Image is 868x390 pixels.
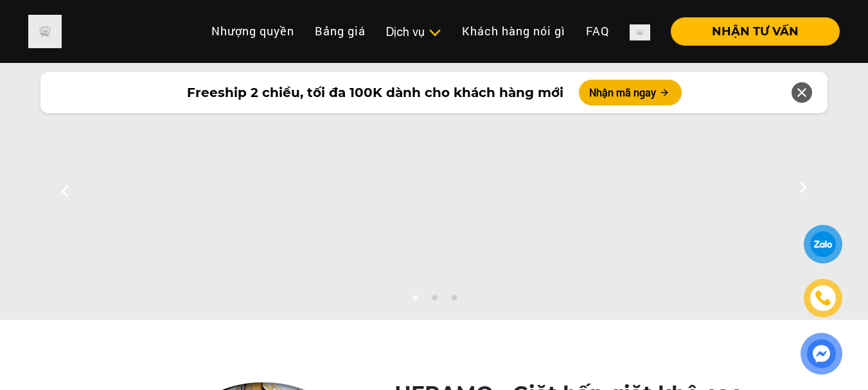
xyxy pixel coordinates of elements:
img: subToggleIcon [428,26,441,39]
a: NHẬN TƯ VẤN [660,26,840,37]
a: phone-icon [806,281,840,315]
a: Khách hàng nói gì [452,17,576,45]
a: Bảng giá [305,17,376,45]
button: Nhận mã ngay [579,80,682,105]
span: Freeship 2 chiều, tối đa 100K dành cho khách hàng mới [187,83,563,102]
button: 3 [447,294,460,307]
img: phone-icon [816,291,830,305]
a: FAQ [576,17,619,45]
button: 2 [428,294,441,307]
button: 1 [409,294,421,307]
button: NHẬN TƯ VẤN [671,17,840,46]
a: Nhượng quyền [201,17,305,45]
div: Dịch vụ [386,23,441,40]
